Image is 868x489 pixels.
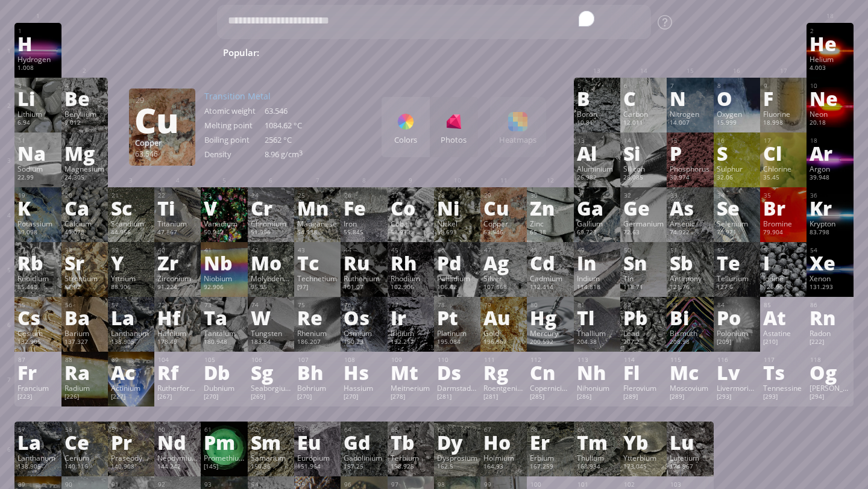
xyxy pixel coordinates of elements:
div: 82 [624,301,664,309]
div: 53 [764,246,804,254]
div: Hg [530,308,570,327]
div: Magnesium [64,164,105,173]
div: 18.998 [763,119,804,128]
div: 9 [764,82,804,90]
div: Te [717,253,757,272]
div: Chromium [251,219,291,228]
div: 7 [670,82,710,90]
div: 44.956 [111,228,151,238]
div: 30 [530,192,570,199]
div: Oxygen [717,109,757,119]
div: 35 [764,192,804,199]
div: 26.982 [577,173,617,183]
div: Pb [623,308,664,327]
div: Rhodium [391,273,431,283]
div: 69.723 [577,228,617,238]
div: 25 [298,192,338,199]
div: 63.546 [483,228,524,238]
div: Selenium [717,219,757,228]
div: 31 [577,192,617,199]
div: 2562 °C [265,134,325,145]
div: Mo [251,253,291,272]
div: Cs [17,308,58,327]
div: Ni [437,198,477,217]
span: Water [353,45,393,60]
div: H [17,34,58,53]
div: Po [717,308,757,327]
div: Melting point [204,120,265,131]
div: Cadmium [530,273,570,283]
div: 81 [577,301,617,309]
div: 80 [530,301,570,309]
div: Li [17,89,58,108]
div: 24.305 [64,173,105,183]
div: K [17,198,58,217]
div: 102.906 [391,283,431,293]
div: 14.007 [670,119,710,128]
div: Ruthenium [344,273,384,283]
div: 39.948 [810,173,850,183]
div: 78.971 [717,228,757,238]
div: 55.845 [344,228,384,238]
div: 3 [18,82,58,90]
div: 88.906 [111,283,151,293]
div: Zinc [530,219,570,228]
div: Lanthanum [111,328,151,338]
div: Sulphur [717,164,757,173]
div: Ti [157,198,198,217]
div: Al [577,143,617,163]
div: Beryllium [64,109,105,119]
div: 112.414 [530,283,570,293]
div: Hafnium [157,328,198,338]
div: Colors [382,134,430,145]
div: Polonium [717,328,757,338]
div: Ca [64,198,105,217]
div: 50.942 [204,228,244,238]
div: Nickel [437,219,477,228]
div: 22 [158,192,198,199]
div: 58.933 [391,228,431,238]
div: Barium [64,328,105,338]
div: 47 [484,246,524,254]
div: Atomic weight [204,105,265,116]
div: Mn [297,198,338,217]
div: 8 [717,82,757,90]
div: Thallium [577,328,617,338]
div: 131.293 [810,283,850,293]
div: Kr [810,198,850,217]
div: 1 [18,27,58,35]
div: Scandium [111,219,151,228]
div: 33 [670,192,710,199]
div: Sn [623,253,664,272]
div: I [763,253,804,272]
div: Tl [577,308,617,327]
div: Sc [111,198,151,217]
div: 47.867 [157,228,198,238]
div: 32 [624,192,664,199]
div: 38 [65,246,105,254]
div: Vanadium [204,219,244,228]
div: Tungsten [251,328,291,338]
span: H O [397,45,431,60]
div: 55 [18,301,58,309]
div: 21 [112,192,151,199]
div: Bismuth [670,328,710,338]
div: N [670,89,710,108]
div: 85.468 [17,283,58,293]
div: Niobium [204,273,244,283]
div: 63.546 [265,105,325,116]
div: Ge [623,198,664,217]
div: Germanium [623,219,664,228]
div: Mercury [530,328,570,338]
div: 1.008 [17,64,58,73]
div: 22.99 [17,173,58,183]
div: Astatine [763,328,804,338]
div: 8.96 g/cm [265,149,325,160]
sub: 2 [412,52,415,60]
div: Ir [391,308,431,327]
div: Krypton [810,219,850,228]
div: Argon [810,164,850,173]
div: 41 [204,246,244,254]
div: Nitrogen [670,109,710,119]
div: 126.904 [763,283,804,293]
